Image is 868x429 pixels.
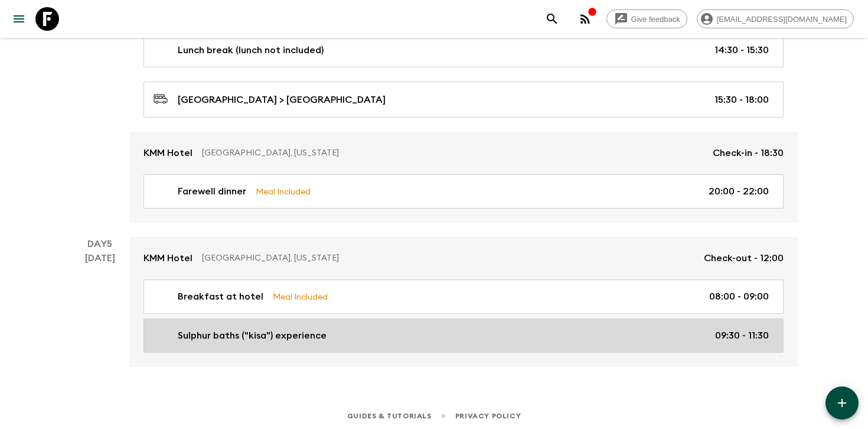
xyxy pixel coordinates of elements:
[85,251,115,367] div: [DATE]
[704,251,784,265] p: Check-out - 12:00
[606,9,687,28] a: Give feedback
[710,15,853,24] span: [EMAIL_ADDRESS][DOMAIN_NAME]
[713,146,784,160] p: Check-in - 18:30
[178,93,386,107] p: [GEOGRAPHIC_DATA] > [GEOGRAPHIC_DATA]
[70,237,129,251] p: Day 5
[202,147,703,159] p: [GEOGRAPHIC_DATA], [US_STATE]
[143,174,784,209] a: Farewell dinnerMeal Included20:00 - 22:00
[347,409,432,422] a: Guides & Tutorials
[714,93,769,107] p: 15:30 - 18:00
[129,237,798,279] a: KMM Hotel[GEOGRAPHIC_DATA], [US_STATE]Check-out - 12:00
[143,279,784,314] a: Breakfast at hotelMeal Included08:00 - 09:00
[143,33,784,67] a: Lunch break (lunch not included)14:30 - 15:30
[697,9,854,28] div: [EMAIL_ADDRESS][DOMAIN_NAME]
[715,329,769,343] p: 09:30 - 11:30
[709,290,769,304] p: 08:00 - 09:00
[709,184,769,199] p: 20:00 - 22:00
[143,146,192,160] p: KMM Hotel
[143,318,784,353] a: Sulphur baths ("kisa") experience09:30 - 11:30
[202,252,694,264] p: [GEOGRAPHIC_DATA], [US_STATE]
[143,251,192,265] p: KMM Hotel
[273,290,328,303] p: Meal Included
[143,82,784,118] a: [GEOGRAPHIC_DATA] > [GEOGRAPHIC_DATA]15:30 - 18:00
[625,15,687,24] span: Give feedback
[178,184,246,199] p: Farewell dinner
[455,409,521,422] a: Privacy Policy
[129,132,798,174] a: KMM Hotel[GEOGRAPHIC_DATA], [US_STATE]Check-in - 18:30
[178,329,327,343] p: Sulphur baths ("kisa") experience
[540,7,564,31] button: search adventures
[178,290,263,304] p: Breakfast at hotel
[7,7,31,31] button: menu
[178,43,324,57] p: Lunch break (lunch not included)
[714,43,769,57] p: 14:30 - 15:30
[256,185,311,198] p: Meal Included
